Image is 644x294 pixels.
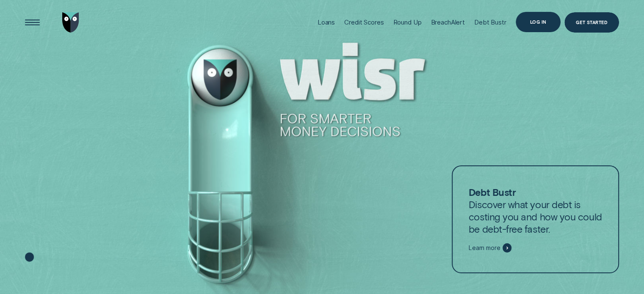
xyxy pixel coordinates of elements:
[474,18,506,26] div: Debt Bustr
[62,12,79,33] img: Wisr
[431,18,465,26] div: BreachAlert
[393,18,422,26] div: Round Up
[318,18,335,26] div: Loans
[516,12,561,32] button: Log in
[469,186,603,235] p: Discover what your debt is costing you and how you could be debt-free faster.
[469,244,500,252] span: Learn more
[469,186,516,198] strong: Debt Bustr
[564,12,619,33] a: Get Started
[22,12,42,33] button: Open Menu
[530,20,547,24] div: Log in
[452,165,619,273] a: Debt BustrDiscover what your debt is costing you and how you could be debt-free faster.Learn more
[344,18,384,26] div: Credit Scores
